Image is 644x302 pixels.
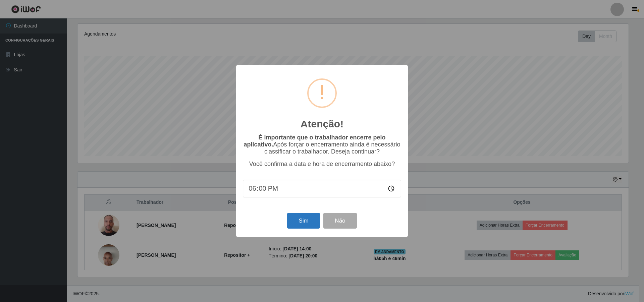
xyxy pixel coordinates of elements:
button: Não [323,213,357,229]
h2: Atenção! [301,118,343,130]
p: Após forçar o encerramento ainda é necessário classificar o trabalhador. Deseja continuar? [243,134,401,155]
button: Sim [287,213,320,229]
b: É importante que o trabalhador encerre pelo aplicativo. [244,134,385,148]
p: Você confirma a data e hora de encerramento abaixo? [243,161,401,168]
